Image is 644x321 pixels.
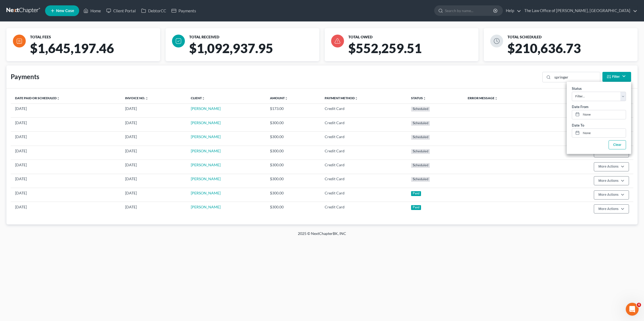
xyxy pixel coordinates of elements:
div: Scheduled [411,107,430,112]
a: [PERSON_NAME] [191,106,221,111]
a: Statusunfold_more [411,96,426,100]
td: [DATE] [11,132,121,146]
div: Filter [567,82,631,154]
a: Amountunfold_more [270,96,288,100]
div: TOTAL RECEIVED [189,35,317,40]
a: None [572,110,626,119]
td: [DATE] [11,202,121,216]
td: [DATE] [11,188,121,202]
a: The Law Office of [PERSON_NAME], [GEOGRAPHIC_DATA] [522,6,637,16]
a: Payment Methodunfold_more [325,96,358,100]
a: [PERSON_NAME] [191,176,221,181]
td: [DATE] [121,202,186,216]
button: More Actions [594,190,629,200]
div: $1,092,937.95 [187,41,324,61]
td: [DATE] [11,146,121,160]
div: TOTAL FEES [30,35,158,40]
input: Search... [552,72,600,82]
td: [DATE] [121,146,186,160]
a: Error Messageunfold_more [468,96,498,100]
div: Scheduled [411,163,430,168]
div: $552,259.51 [346,41,483,61]
button: More Actions [594,176,629,185]
span: 4 [637,303,641,307]
div: Scheduled [411,135,430,140]
td: Credit Card [320,160,407,174]
div: Paid [411,191,421,196]
div: Scheduled [411,149,430,154]
div: Scheduled [411,121,430,126]
label: Date From [572,104,588,110]
a: None [572,128,626,137]
td: [DATE] [121,132,186,146]
div: Scheduled [411,177,430,182]
td: [DATE] [121,104,186,117]
a: Date Paid or Scheduledunfold_more [15,96,60,100]
i: unfold_more [202,97,205,100]
label: Status [572,86,582,91]
th: Actions [543,93,633,104]
td: [DATE] [121,160,186,174]
div: 2025 © NextChapterBK, INC [169,231,475,241]
td: Credit Card [320,174,407,188]
img: icon-clock-d73164eb2ae29991c6cfd87df313ee0fe99a8f842979cbe5c34fb2ad7dc89896.svg [490,35,503,47]
a: Invoice No.unfold_more [125,96,148,100]
a: Payments [169,6,199,16]
i: unfold_more [285,97,288,100]
td: [DATE] [11,104,121,117]
td: $300.00 [266,202,320,216]
img: icon-file-b29cf8da5eedfc489a46aaea687006073f244b5a23b9e007f89f024b0964413f.svg [13,35,26,47]
td: Credit Card [320,146,407,160]
label: Date To [572,123,584,128]
td: [DATE] [11,118,121,132]
td: [DATE] [121,174,186,188]
i: unfold_more [145,97,148,100]
i: unfold_more [495,97,498,100]
a: Client Portal [104,6,138,16]
a: Home [81,6,104,16]
div: Paid [411,205,421,210]
div: $1,645,197.46 [28,41,164,61]
div: TOTAL OWED [348,35,476,40]
button: More Actions [594,162,629,171]
div: TOTAL SCHEDULED [507,35,635,40]
i: unfold_more [423,97,426,100]
a: [PERSON_NAME] [191,120,221,125]
a: Clientunfold_more [191,96,205,100]
td: [DATE] [11,174,121,188]
td: Credit Card [320,188,407,202]
a: [PERSON_NAME] [191,134,221,139]
a: Help [503,6,521,16]
td: $300.00 [266,132,320,146]
td: [DATE] [121,188,186,202]
a: DebtorCC [138,6,169,16]
td: [DATE] [121,118,186,132]
td: $300.00 [266,146,320,160]
i: unfold_more [355,97,358,100]
td: Credit Card [320,118,407,132]
td: [DATE] [11,160,121,174]
td: $300.00 [266,188,320,202]
div: $210,636.73 [505,41,642,61]
input: Search by name... [445,6,494,16]
iframe: Intercom live chat [626,303,639,316]
div: Payments [11,72,39,81]
button: Filter [602,72,631,82]
button: Clear [609,140,626,149]
td: Credit Card [320,202,407,216]
img: icon-check-083e517794b2d0c9857e4f635ab0b7af2d0c08d6536bacabfc8e022616abee0b.svg [172,35,185,47]
img: icon-danger-e58c4ab046b7aead248db79479122951d35969c85d4bc7e3c99ded9e97da88b9.svg [331,35,344,47]
a: [PERSON_NAME] [191,205,221,209]
a: [PERSON_NAME] [191,163,221,167]
i: unfold_more [57,97,60,100]
td: Credit Card [320,132,407,146]
td: $300.00 [266,160,320,174]
button: More Actions [594,204,629,213]
td: Credit Card [320,104,407,117]
td: $300.00 [266,118,320,132]
a: [PERSON_NAME] [191,191,221,195]
td: $300.00 [266,174,320,188]
a: [PERSON_NAME] [191,149,221,153]
span: New Case [56,9,74,13]
td: $173.00 [266,104,320,117]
